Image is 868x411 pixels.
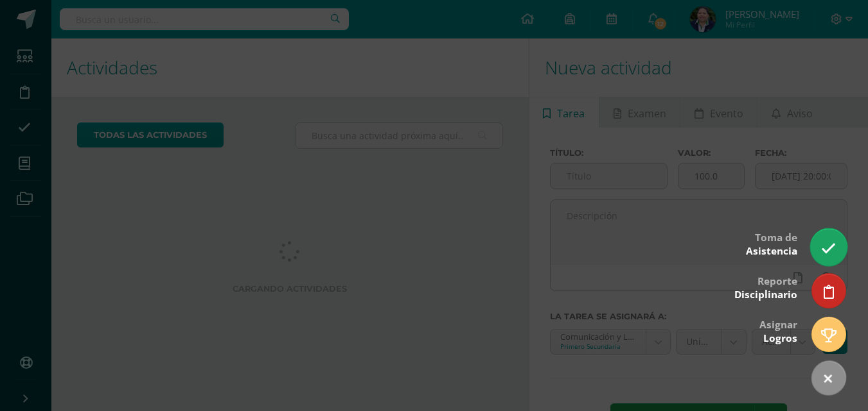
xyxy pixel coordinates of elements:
div: Reporte [734,266,797,308]
div: Toma de [746,222,797,264]
span: Logros [763,331,797,345]
span: Disciplinario [734,288,797,301]
span: Asistencia [746,244,797,258]
div: Asignar [759,310,797,351]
